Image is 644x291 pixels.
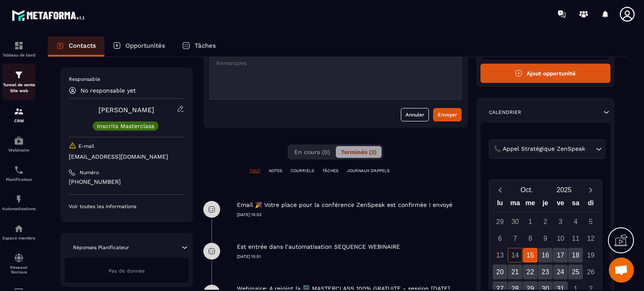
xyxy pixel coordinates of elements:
[99,106,154,114] a: [PERSON_NAME]
[553,214,568,229] div: 3
[237,212,468,218] p: [DATE] 15:52
[433,108,462,121] button: Envoyer
[583,214,598,229] div: 5
[568,214,583,229] div: 4
[69,42,96,49] p: Contacts
[237,201,452,209] p: Email 🎉 Votre place pour la conférence ZenSpeak est confirmée ! envoyé
[14,41,24,51] img: formation
[553,231,568,246] div: 10
[493,184,508,196] button: Previous month
[14,165,24,175] img: scheduler
[489,139,605,159] div: Search for option
[587,144,594,154] input: Search for option
[249,168,260,174] p: TOUT
[125,42,165,49] p: Opportunités
[553,265,568,279] div: 24
[48,36,104,57] a: Contacts
[508,231,522,246] div: 7
[2,217,36,247] a: automationsautomationsEspace membre
[583,197,598,212] div: di
[2,82,36,94] p: Tunnel de vente Site web
[609,258,634,283] div: Ouvrir le chat
[493,214,507,229] div: 29
[73,244,129,251] p: Réponses Planificateur
[523,231,538,246] div: 8
[14,224,24,234] img: automations
[291,168,314,174] p: COURRIELS
[289,146,335,158] button: En cours (0)
[80,87,136,94] p: No responsable yet
[492,144,587,154] span: 📞 Appel Stratégique ZenSpeak
[508,214,522,229] div: 30
[2,177,36,182] p: Planificateur
[69,76,184,82] p: Responsable
[341,149,377,155] span: Terminés (3)
[104,36,174,57] a: Opportunités
[14,136,24,146] img: automations
[568,248,583,263] div: 18
[195,42,216,49] p: Tâches
[553,248,568,263] div: 17
[480,64,611,83] button: Ajout opportunité
[523,214,538,229] div: 1
[538,197,553,212] div: je
[174,36,224,57] a: Tâches
[523,248,538,263] div: 15
[523,265,538,279] div: 22
[347,168,390,174] p: JOURNAUX D'APPELS
[401,108,429,121] button: Annuler
[538,214,553,229] div: 2
[508,183,545,197] button: Open months overlay
[2,148,36,152] p: Webinaire
[14,70,24,80] img: formation
[489,109,521,116] p: Calendrier
[508,248,522,263] div: 14
[69,203,184,210] p: Voir toutes les informations
[2,129,36,159] a: automationsautomationsWebinaire
[538,265,553,279] div: 23
[336,146,382,158] button: Terminés (3)
[493,231,507,246] div: 6
[2,64,36,100] a: formationformationTunnel de vente Site web
[78,143,94,149] p: E-mail
[2,236,36,240] p: Espace membre
[568,231,583,246] div: 11
[583,265,598,279] div: 26
[538,248,553,263] div: 16
[109,268,145,274] span: Pas de donnée
[69,178,184,186] p: [PHONE_NUMBER]
[438,111,457,119] div: Envoyer
[538,231,553,246] div: 9
[2,247,36,281] a: social-networksocial-networkRéseaux Sociaux
[2,265,36,274] p: Réseaux Sociaux
[508,197,523,212] div: ma
[2,206,36,211] p: Automatisations
[14,106,24,116] img: formation
[568,197,583,212] div: sa
[2,188,36,217] a: automationsautomationsAutomatisations
[492,197,507,212] div: lu
[294,149,330,155] span: En cours (0)
[583,231,598,246] div: 12
[237,243,400,251] p: Est entrée dans l’automatisation SEQUENCE WEBINAIRE
[97,123,154,129] p: Inscrits Masterclass
[14,194,24,204] img: automations
[508,265,522,279] div: 21
[493,265,507,279] div: 20
[69,153,184,161] p: [EMAIL_ADDRESS][DOMAIN_NAME]
[523,197,538,212] div: me
[2,100,36,129] a: formationformationCRM
[80,169,99,176] p: Numéro
[322,168,338,174] p: TÂCHES
[553,197,568,212] div: ve
[583,248,598,263] div: 19
[2,159,36,188] a: schedulerschedulerPlanificateur
[2,118,36,123] p: CRM
[583,184,598,196] button: Next month
[2,53,36,57] p: Tableau de bord
[2,34,36,64] a: formationformationTableau de bord
[269,168,282,174] p: NOTES
[14,253,24,263] img: social-network
[568,265,583,279] div: 25
[545,183,583,197] button: Open years overlay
